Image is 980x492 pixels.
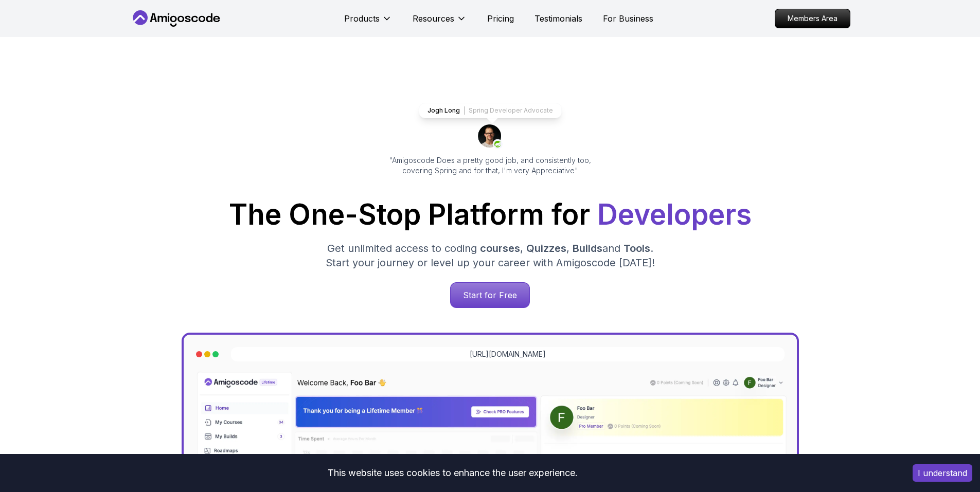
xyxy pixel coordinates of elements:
[317,241,663,270] p: Get unlimited access to coding , , and . Start your journey or level up your career with Amigosco...
[413,12,467,33] button: Resources
[413,12,454,25] p: Resources
[469,106,553,115] p: Spring Developer Advocate
[597,197,752,231] span: Developers
[623,242,650,254] span: Tools
[8,462,897,484] div: This website uses cookies to enhance the user experience.
[470,349,546,359] a: [URL][DOMAIN_NAME]
[775,9,850,28] a: Members Area
[375,155,605,176] p: "Amigoscode Does a pretty good job, and consistently too, covering Spring and for that, I'm very ...
[480,242,520,254] span: courses
[344,12,392,33] button: Products
[913,464,972,482] button: Accept cookies
[534,12,582,25] a: Testimonials
[526,242,566,254] span: Quizzes
[451,283,529,307] p: Start for Free
[573,242,602,254] span: Builds
[450,282,530,308] a: Start for Free
[138,201,842,229] h1: The One-Stop Platform for
[487,12,514,25] a: Pricing
[603,12,653,25] a: For Business
[478,124,503,149] img: josh long
[427,106,460,115] p: Jogh Long
[775,9,850,28] p: Members Area
[344,12,380,25] p: Products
